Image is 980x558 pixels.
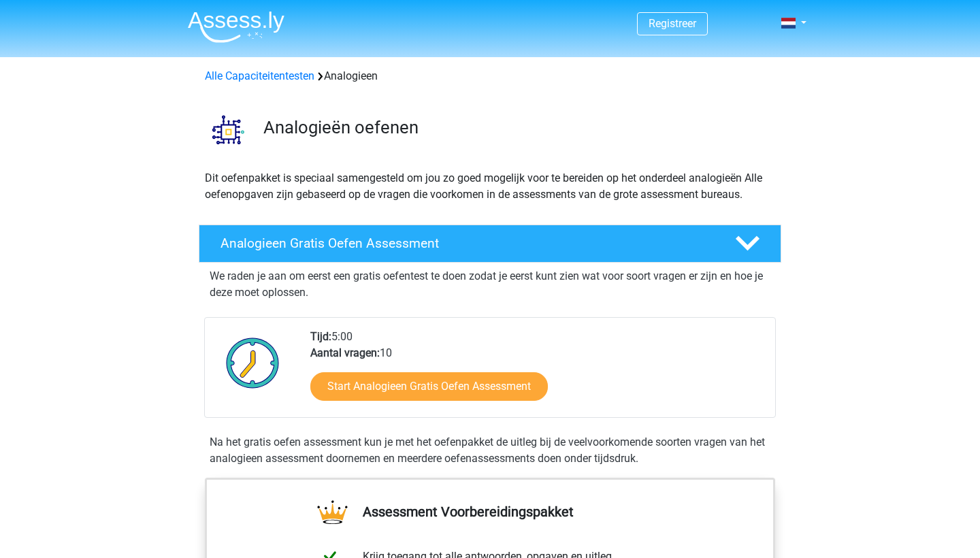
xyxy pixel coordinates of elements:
a: Analogieen Gratis Oefen Assessment [193,225,787,263]
img: Klok [218,329,287,397]
a: Registreer [649,17,696,30]
h4: Analogieen Gratis Oefen Assessment [220,235,713,251]
img: Assessly [188,11,284,43]
div: Analogieen [199,68,781,84]
a: Alle Capaciteitentesten [205,69,314,82]
h3: Analogieën oefenen [263,117,770,138]
p: Dit oefenpakket is speciaal samengesteld om jou zo goed mogelijk voor te bereiden op het onderdee... [205,170,775,203]
b: Aantal vragen: [310,346,380,359]
div: 5:00 10 [300,329,774,417]
img: analogieen [199,101,257,159]
p: We raden je aan om eerst een gratis oefentest te doen zodat je eerst kunt zien wat voor soort vra... [210,268,770,301]
div: Na het gratis oefen assessment kun je met het oefenpakket de uitleg bij de veelvoorkomende soorte... [204,434,776,467]
b: Tijd: [310,330,331,343]
a: Start Analogieen Gratis Oefen Assessment [310,372,548,401]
